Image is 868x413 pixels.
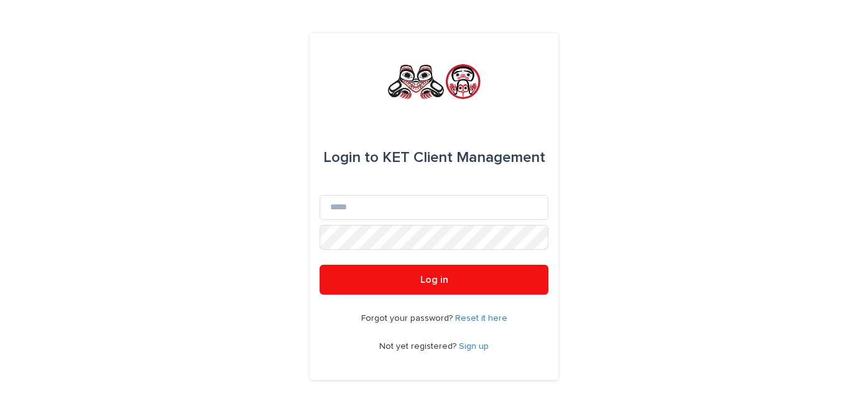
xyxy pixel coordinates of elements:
span: Log in [420,275,448,285]
span: Forgot your password? [361,314,455,323]
a: Sign up [459,342,489,351]
div: KET Client Management [323,140,545,175]
span: Login to [323,150,379,165]
a: Reset it here [455,314,507,323]
img: rNyI97lYS1uoOg9yXW8k [386,63,482,100]
button: Log in [320,265,548,295]
span: Not yet registered? [379,342,459,351]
